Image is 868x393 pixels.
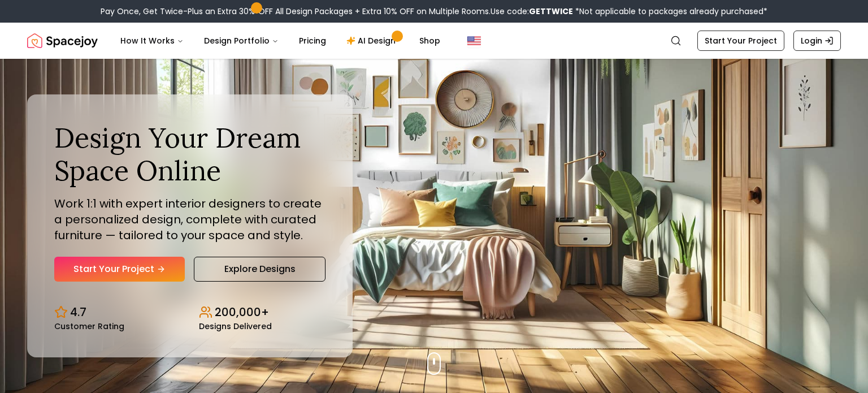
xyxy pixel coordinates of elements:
nav: Global [27,23,841,59]
a: AI Design [337,29,408,52]
div: Design stats [54,295,325,330]
span: Use code: [491,6,573,17]
a: Login [793,31,841,51]
b: GETTWICE [529,6,573,17]
a: Shop [410,29,449,52]
a: Start Your Project [54,257,185,282]
a: Spacejoy [27,29,98,52]
a: Explore Designs [194,257,325,282]
img: United States [467,34,481,47]
small: Customer Rating [54,322,124,330]
nav: Main [111,29,449,52]
h1: Design Your Dream Space Online [54,122,325,187]
p: 200,000+ [215,304,269,320]
img: Spacejoy Logo [27,29,98,52]
span: *Not applicable to packages already purchased* [573,6,767,17]
p: 4.7 [70,304,86,320]
a: Start Your Project [697,31,784,51]
a: Pricing [290,29,335,52]
small: Designs Delivered [199,322,272,330]
p: Work 1:1 with expert interior designers to create a personalized design, complete with curated fu... [54,196,325,243]
button: Design Portfolio [195,29,288,52]
div: Pay Once, Get Twice-Plus an Extra 30% OFF All Design Packages + Extra 10% OFF on Multiple Rooms. [101,6,767,17]
button: How It Works [111,29,193,52]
